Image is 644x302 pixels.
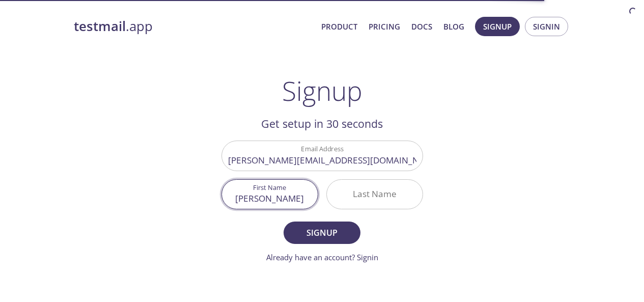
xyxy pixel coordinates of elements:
[369,20,400,33] a: Pricing
[411,20,432,33] a: Docs
[533,20,560,33] span: Signin
[443,20,464,33] a: Blog
[321,20,357,33] a: Product
[74,18,313,35] a: testmail.app
[525,17,568,36] button: Signin
[295,226,349,240] span: Signup
[221,115,423,132] h2: Get setup in 30 seconds
[74,17,126,35] strong: testmail
[266,252,378,262] a: Already have an account? Signin
[483,20,512,33] span: Signup
[282,75,362,106] h1: Signup
[284,222,360,244] button: Signup
[475,17,520,36] button: Signup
